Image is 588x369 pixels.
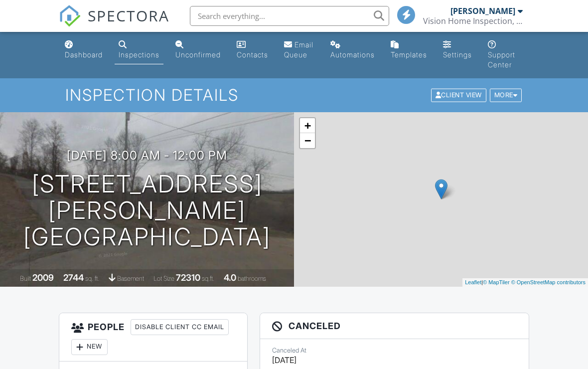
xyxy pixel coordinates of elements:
[131,319,229,335] div: Disable Client CC Email
[238,275,266,282] span: bathrooms
[153,275,174,282] span: Lot Size
[171,36,225,64] a: Unconfirmed
[300,118,315,133] a: Zoom in
[88,5,169,26] span: SPECTORA
[465,279,481,285] a: Leaflet
[484,36,527,74] a: Support Center
[224,272,236,283] div: 4.0
[443,50,472,59] div: Settings
[272,355,517,366] p: [DATE]
[300,133,315,148] a: Zoom out
[16,171,278,250] h1: [STREET_ADDRESS][PERSON_NAME] [GEOGRAPHIC_DATA]
[280,36,318,64] a: Email Queue
[450,6,515,16] div: [PERSON_NAME]
[202,275,214,282] span: sq.ft.
[272,347,517,355] div: Canceled At
[65,86,523,104] h1: Inspection Details
[462,278,588,287] div: |
[32,272,54,283] div: 2009
[326,36,379,64] a: Automations (Basic)
[20,275,31,282] span: Built
[176,272,200,283] div: 72310
[483,279,510,285] a: © MapTiler
[85,275,99,282] span: sq. ft.
[175,50,221,59] div: Unconfirmed
[233,36,272,64] a: Contacts
[237,50,268,59] div: Contacts
[430,91,489,98] a: Client View
[117,275,144,282] span: basement
[115,36,163,64] a: Inspections
[65,50,103,59] div: Dashboard
[71,339,108,355] div: New
[330,50,375,59] div: Automations
[488,50,515,69] div: Support Center
[190,6,389,26] input: Search everything...
[490,89,522,102] div: More
[63,272,84,283] div: 2744
[387,36,431,64] a: Templates
[423,16,523,26] div: Vision Home Inspection, LLC
[391,50,427,59] div: Templates
[260,313,529,339] h3: Canceled
[439,36,476,64] a: Settings
[284,40,313,59] div: Email Queue
[119,50,159,59] div: Inspections
[59,5,81,27] img: The Best Home Inspection Software - Spectora
[61,36,107,64] a: Dashboard
[59,13,169,34] a: SPECTORA
[431,89,486,102] div: Client View
[67,149,227,162] h3: [DATE] 8:00 am - 12:00 pm
[59,313,247,362] h3: People
[511,279,586,285] a: © OpenStreetMap contributors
